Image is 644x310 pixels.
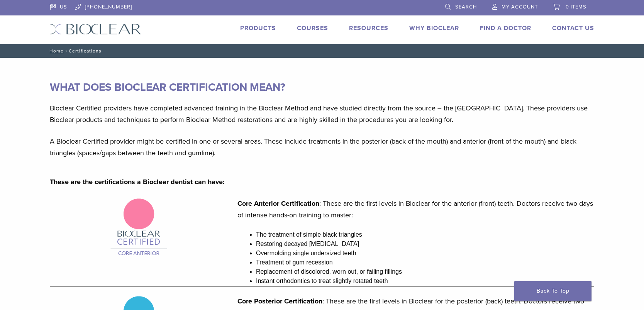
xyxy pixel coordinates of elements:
[64,49,69,53] span: /
[44,44,600,58] nav: Certifications
[514,281,591,301] a: Back To Top
[47,48,64,54] a: Home
[256,230,594,239] li: The treatment of simple black triangles
[256,258,594,267] li: Treatment of gum recession
[237,199,319,208] strong: Core Anterior Certification
[566,4,586,10] span: 0 items
[240,24,276,32] a: Products
[349,24,388,32] a: Resources
[455,4,477,10] span: Search
[480,24,531,32] a: Find A Doctor
[50,24,141,35] img: Bioclear
[50,136,594,159] p: A Bioclear Certified provider might be certified in one or several areas. These include treatment...
[256,239,594,249] li: Restoring decayed [MEDICAL_DATA]
[297,24,328,32] a: Courses
[409,24,459,32] a: Why Bioclear
[256,276,594,286] li: Instant orthodontics to treat slightly rotated teeth
[256,249,594,258] li: Overmolding single undersized teeth
[552,24,594,32] a: Contact Us
[50,102,594,125] p: Bioclear Certified providers have completed advanced training in the Bioclear Method and have stu...
[502,4,538,10] span: My Account
[50,78,594,97] h3: WHAT DOES BIOCLEAR CERTIFICATION MEAN?
[237,297,322,305] strong: Core Posterior Certification
[256,267,594,276] li: Replacement of discolored, worn out, or failing fillings
[237,198,594,221] p: : These are the first levels in Bioclear for the anterior (front) teeth. Doctors receive two days...
[50,178,225,186] strong: These are the certifications a Bioclear dentist can have:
